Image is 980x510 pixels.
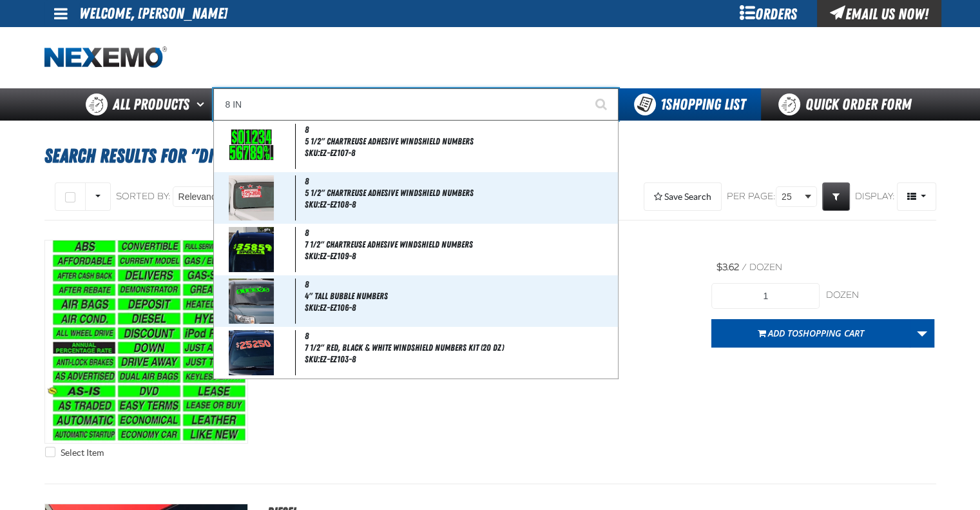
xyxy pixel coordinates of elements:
[305,124,309,135] span: 8
[305,199,356,210] span: SKU:EZ-EZ108-8
[45,240,247,443] img: DIESEL
[910,319,934,348] a: More Actions
[305,331,309,341] span: 8
[44,46,167,69] a: Home
[644,182,722,211] button: Expand or Collapse Saved Search drop-down to save a search query
[898,183,936,210] span: Product Grid Views Toolbar
[213,88,619,121] input: Search
[749,262,782,273] span: dozen
[798,327,864,339] span: Shopping Cart
[113,93,189,116] span: All Products
[305,148,355,158] span: SKU:EZ-EZ107-8
[305,302,356,313] span: SKU:EZ-EZ106-8
[178,190,221,204] span: Relevance
[305,354,356,364] span: SKU:EZ-EZ103-8
[586,88,619,121] button: Start Searching
[85,182,111,211] button: Rows selection options
[305,279,309,289] span: 8
[664,191,711,202] span: Save Search
[305,228,309,238] span: 8
[192,88,213,121] button: Open All Products pages
[855,191,895,202] span: Display:
[716,262,739,273] span: $3.62
[45,240,247,443] : View Details of the DIESEL
[660,95,745,113] span: Shopping List
[711,283,820,309] input: Product Quantity
[229,227,274,272] img: 5b2443fce027f057880650-EZ109A.jpg
[660,95,666,113] strong: 1
[711,319,910,348] button: Add toShopping Cart
[229,124,274,169] img: 5b2443fc673f0705344284-EZ107.jpg
[782,190,802,204] span: 25
[305,176,309,186] span: 8
[822,182,850,211] a: Expand or Collapse Grid Filters
[45,447,55,457] input: Select Item
[305,342,615,353] span: 7 1/2" Red, Black & White Windshield Numbers Kit (20 dz)
[229,279,274,324] img: 5b2443f588d3c781876096-EZ106A.jpg
[897,182,936,211] button: Product Grid Views Toolbar
[305,291,615,302] span: 4" Tall Bubble Numbers
[742,262,747,273] span: /
[761,88,936,121] a: Quick Order Form
[229,175,274,221] img: 5b2443fc9a6bf145827897-EZ108A.jpg
[619,88,761,121] button: You have 1 Shopping List. Open to view details
[305,136,615,147] span: 5 1/2" Chartreuse Adhesive Windshield Numbers
[44,46,167,69] img: Nexemo logo
[768,327,864,339] span: Add to
[305,188,615,199] span: 5 1/2" Chartreuse Adhesive Windshield Numbers
[305,239,615,250] span: 7 1/2" Chartreuse Adhesive Windshield Numbers
[229,330,274,375] img: 5b2443ecc56a5585044402-EZ103.jpg
[116,191,171,202] span: Sorted By:
[45,447,104,459] label: Select Item
[305,251,356,261] span: SKU:EZ-EZ109-8
[727,191,776,203] span: Per page:
[44,139,936,173] h1: Search Results for "DIESEL"
[826,289,934,302] div: dozen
